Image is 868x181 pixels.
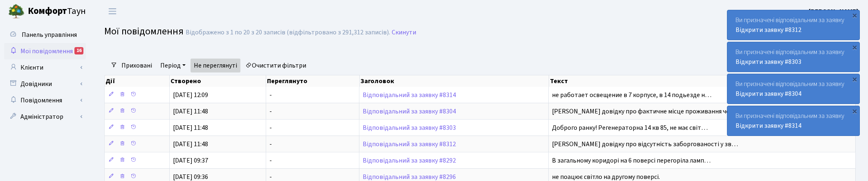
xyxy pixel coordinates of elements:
[269,140,272,149] span: -
[173,90,208,100] span: [DATE] 12:09
[157,59,189,72] a: Період
[727,10,859,40] div: Ви призначені відповідальним за заявку
[809,7,858,16] b: [PERSON_NAME]
[266,75,360,87] th: Переглянуто
[736,89,801,98] a: Відкрити заявку #8304
[4,76,86,92] a: Довідники
[191,59,240,72] a: Не переглянуті
[173,140,208,149] span: [DATE] 11:48
[269,107,272,116] span: -
[4,92,86,109] a: Повідомлення
[173,107,208,116] span: [DATE] 11:48
[28,5,86,18] span: Таун
[727,74,859,104] div: Ви призначені відповідальним за заявку
[850,11,859,19] div: ×
[727,42,859,72] div: Ви призначені відповідальним за заявку
[363,140,456,149] a: Відповідальний за заявку #8312
[269,123,272,132] span: -
[173,123,208,132] span: [DATE] 11:48
[269,156,272,165] span: -
[363,123,456,132] a: Відповідальний за заявку #8303
[392,29,416,36] a: Скинути
[102,5,123,18] button: Переключити навігацію
[552,123,708,132] span: Доброго ранку! Регенераторна 14 кв 85, не має світ…
[850,75,859,83] div: ×
[104,24,184,38] span: Мої повідомлення
[727,106,859,136] div: Ви призначені відповідальним за заявку
[269,90,272,100] span: -
[552,156,711,165] span: В загальному коридорі на 6 поверсі перегоріла ламп…
[552,90,711,100] span: не работает освещение в 7 корпусе, в 14 подьезде н…
[186,29,390,36] div: Відображено з 1 по 20 з 20 записів (відфільтровано з 291,312 записів).
[809,7,858,16] a: [PERSON_NAME]
[4,109,86,125] a: Адміністратор
[105,75,170,87] th: Дії
[850,107,859,115] div: ×
[850,43,859,51] div: ×
[22,30,77,39] span: Панель управління
[4,43,86,59] a: Мої повідомлення16
[74,47,83,54] div: 16
[552,107,747,116] span: [PERSON_NAME] довідку про фактичне місце проживання чолов…
[170,75,266,87] th: Створено
[28,5,67,18] b: Комфорт
[552,140,738,149] span: [PERSON_NAME] довідку про відсутність заборгованості у зв…
[360,75,549,87] th: Заголовок
[20,47,73,56] span: Мої повідомлення
[363,156,456,165] a: Відповідальний за заявку #8292
[549,75,856,87] th: Текст
[8,3,25,20] img: logo.png
[736,57,801,66] a: Відкрити заявку #8303
[4,27,86,43] a: Панель управління
[363,107,456,116] a: Відповідальний за заявку #8304
[363,90,456,100] a: Відповідальний за заявку #8314
[4,59,86,76] a: Клієнти
[173,156,208,165] span: [DATE] 09:37
[736,121,801,130] a: Відкрити заявку #8314
[242,59,310,72] a: Очистити фільтри
[118,59,155,72] a: Приховані
[736,25,801,34] a: Відкрити заявку #8312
